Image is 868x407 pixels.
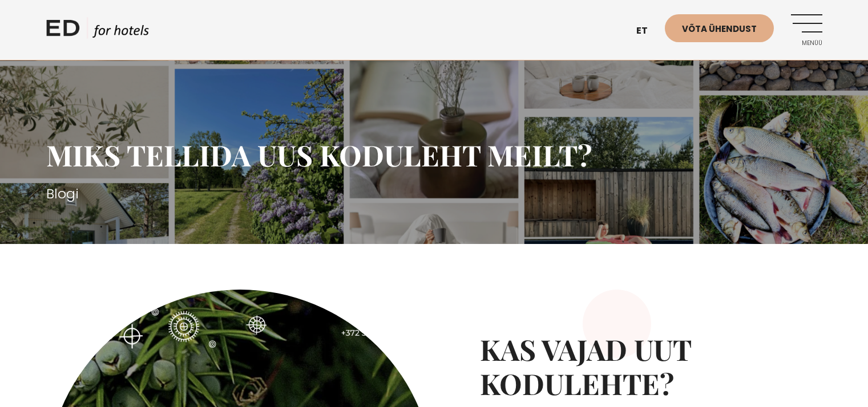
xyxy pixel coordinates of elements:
[480,332,777,401] h2: Kas vajad uut kodulehte?
[46,138,822,172] h1: Miks tellida uus koduleht meilt?
[631,17,665,45] a: et
[791,14,822,46] a: Menüü
[46,17,149,46] a: ED HOTELS
[791,40,822,47] span: Menüü
[665,14,774,42] a: Võta ühendust
[46,184,822,204] h3: Blogi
